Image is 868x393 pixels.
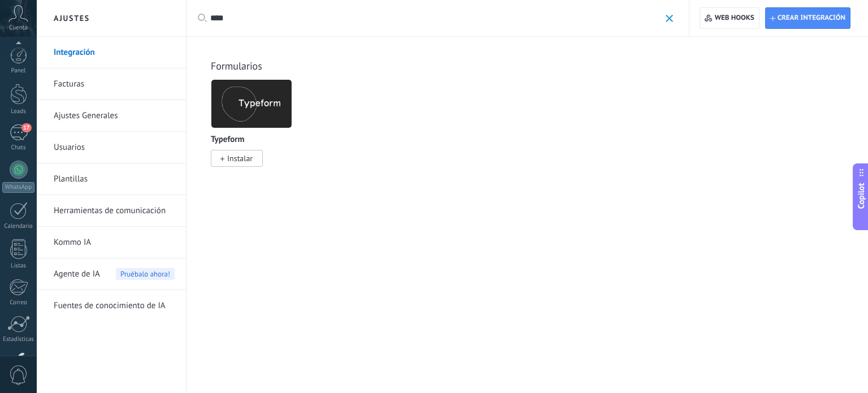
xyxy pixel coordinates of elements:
[715,14,754,23] span: Web hooks
[211,76,292,131] img: logo_main.png
[116,268,175,280] span: Pruébalo ahora!
[54,258,175,290] a: Agente de IAPruébalo ahora!
[2,67,35,75] div: Panel
[2,144,35,152] div: Chats
[211,135,245,145] p: Typeform
[2,336,35,343] div: Estadísticas
[54,132,175,163] a: Usuarios
[778,14,845,23] span: Crear integración
[37,290,186,321] li: Fuentes de conocimiento de IA
[37,68,186,100] li: Facturas
[54,163,175,195] a: Plantillas
[54,227,175,258] a: Kommo IA
[37,132,186,163] li: Usuarios
[211,79,301,180] div: Typeform
[21,123,31,132] span: 17
[37,163,186,195] li: Plantillas
[54,68,175,100] a: Facturas
[54,37,175,68] a: Integración
[227,153,253,163] span: Instalar
[54,195,175,227] a: Herramientas de comunicación
[37,195,186,227] li: Herramientas de comunicación
[37,37,186,68] li: Integración
[2,299,35,306] div: Correo
[2,182,34,193] div: WhatsApp
[2,262,35,270] div: Listas
[2,223,35,230] div: Calendario
[54,290,175,322] a: Fuentes de conocimiento de IA
[856,183,867,209] span: Copilot
[2,108,35,115] div: Leads
[37,227,186,258] li: Kommo IA
[37,100,186,132] li: Ajustes Generales
[700,7,759,29] button: Web hooks
[54,258,100,290] span: Agente de IA
[9,24,28,32] span: Cuenta
[211,59,262,72] a: Formularios
[54,100,175,132] a: Ajustes Generales
[37,258,186,290] li: Agente de IA
[765,7,850,29] button: Crear integración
